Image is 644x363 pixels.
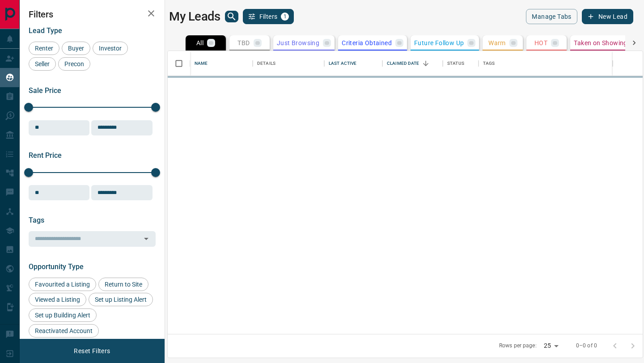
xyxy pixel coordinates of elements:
div: Tags [483,51,495,76]
span: Lead Type [29,26,62,35]
h1: My Leads [169,9,220,24]
span: Renter [32,45,56,52]
div: Status [447,51,464,76]
button: Open [140,232,153,245]
div: Favourited a Listing [29,278,96,291]
button: Sort [419,57,432,70]
p: Future Follow Up [414,40,464,46]
span: Rent Price [29,151,62,160]
span: 1 [282,13,288,20]
div: Precon [58,57,90,71]
span: Tags [29,216,44,224]
button: Manage Tabs [526,9,577,24]
span: Favourited a Listing [32,281,93,288]
span: Viewed a Listing [32,296,83,303]
div: Details [253,51,324,76]
div: Set up Listing Alert [89,293,153,306]
div: Last Active [329,51,356,76]
div: Details [257,51,275,76]
button: Reset Filters [68,343,116,359]
div: Name [190,51,253,76]
div: Claimed Date [387,51,419,76]
p: Criteria Obtained [342,40,392,46]
button: Filters1 [243,9,294,24]
span: Seller [32,60,53,68]
span: Reactivated Account [32,327,96,334]
span: Return to Site [102,281,145,288]
span: Investor [96,45,125,52]
h2: Filters [29,9,156,20]
div: Return to Site [98,278,148,291]
div: Seller [29,57,56,71]
div: Status [443,51,479,76]
div: 25 [540,339,562,352]
p: Warm [488,40,506,46]
div: Claimed Date [382,51,443,76]
p: All [196,40,203,46]
p: Rows per page: [499,342,537,350]
div: Tags [479,51,613,76]
span: Set up Listing Alert [92,296,150,303]
div: Viewed a Listing [29,293,86,306]
span: Buyer [65,45,87,52]
p: Just Browsing [277,40,319,46]
p: Taken on Showings [574,40,631,46]
div: Renter [29,42,59,55]
div: Reactivated Account [29,324,99,338]
button: New Lead [582,9,633,24]
p: HOT [534,40,547,46]
p: 0–0 of 0 [576,342,597,350]
p: TBD [237,40,250,46]
div: Set up Building Alert [29,308,97,322]
span: Sale Price [29,86,61,95]
span: Precon [61,60,87,68]
div: Name [195,51,208,76]
div: Buyer [62,42,90,55]
span: Set up Building Alert [32,312,93,319]
div: Investor [93,42,128,55]
div: Last Active [324,51,382,76]
button: search button [225,11,238,22]
span: Opportunity Type [29,262,84,271]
